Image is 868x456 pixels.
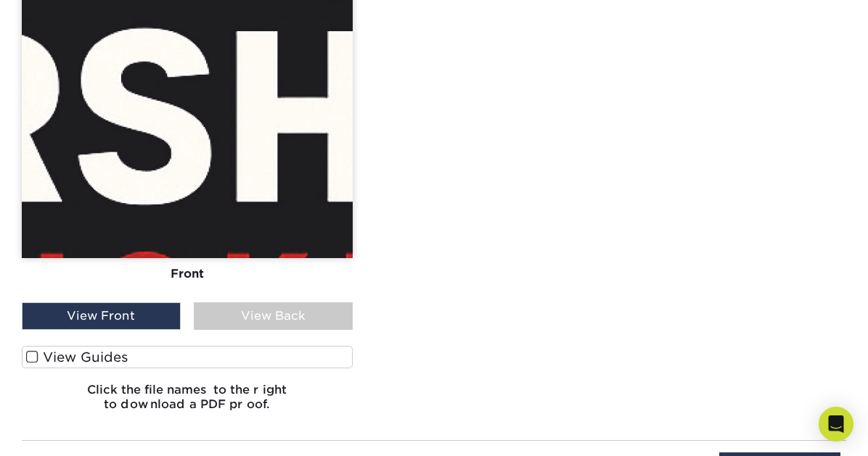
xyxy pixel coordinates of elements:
[4,412,123,451] iframe: Google Customer Reviews
[194,302,353,330] div: View Back
[22,346,353,368] label: View Guides
[22,257,353,289] div: Front
[22,383,353,422] h6: Click the file names to the right to download a PDF proof.
[819,407,853,442] div: Open Intercom Messenger
[22,302,181,330] div: View Front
